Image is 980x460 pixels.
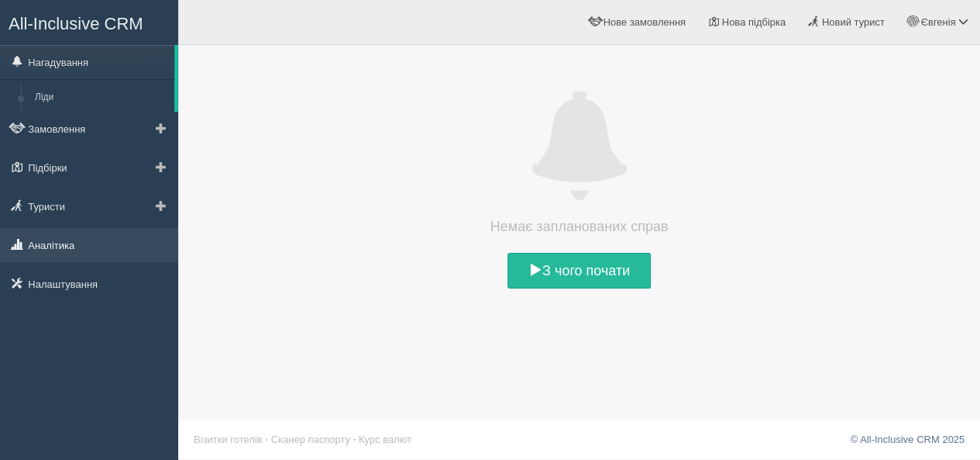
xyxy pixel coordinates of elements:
[507,253,651,289] a: З чого почати
[194,434,263,445] a: Візитки готелів
[850,434,965,445] a: © All-Inclusive CRM 2025
[1,1,177,43] a: All-Inclusive CRM
[353,434,356,445] span: ·
[265,434,268,445] span: ·
[920,16,955,28] span: Євгенія
[463,216,696,237] h4: Немає запланованих справ
[28,84,174,112] a: Ліди
[603,16,685,28] span: Нове замовлення
[822,16,885,28] span: Новий турист
[9,14,143,33] span: All-Inclusive CRM
[271,434,350,445] a: Сканер паспорту
[359,434,411,445] a: Курс валют
[722,16,786,28] span: Нова підбірка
